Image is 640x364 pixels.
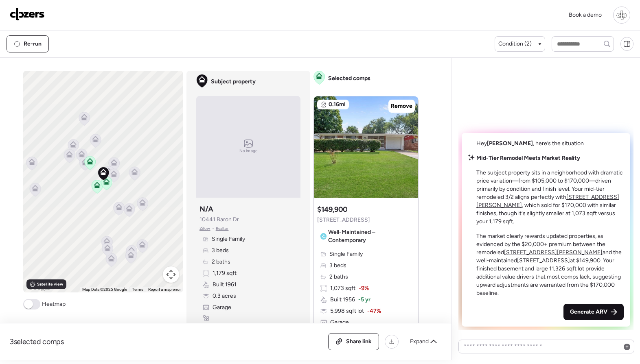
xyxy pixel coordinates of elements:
a: Terms (opens in new tab) [132,287,143,292]
a: Open this area in Google Maps (opens a new window) [25,282,52,292]
span: No image [239,148,257,154]
p: The subject property sits in a neighborhood with dramatic price variation—from $105,000 to $170,0... [476,169,624,226]
img: Google [25,282,52,292]
span: Garage [330,318,349,327]
span: 5,998 sqft lot [330,307,364,315]
span: 0.3 acres [213,292,236,300]
span: Garage [213,303,231,312]
button: Map camera controls [163,266,179,283]
span: Subject property [211,78,256,86]
span: -9% [359,284,369,292]
span: Realtor [216,225,229,232]
h3: N/A [199,204,213,214]
strong: Mid-Tier Remodel Meets Market Reality [476,155,580,161]
span: Single Family [329,250,363,258]
span: 10441 Baron Dr [199,216,239,224]
a: [STREET_ADDRESS] [517,257,570,264]
span: Selected comps [328,74,370,83]
span: 1,179 sqft [213,269,237,277]
span: -47% [367,307,381,315]
span: Hey , here’s the situation [476,140,584,147]
span: Re-run [24,40,42,48]
span: Heatmap [42,300,66,308]
span: 0.16mi [329,100,346,109]
span: Zillow [199,225,210,232]
span: 3 beds [329,262,346,270]
span: Book a demo [569,11,602,18]
span: 3 beds [212,246,229,255]
img: Logo [10,8,45,21]
span: 3 selected comps [10,337,64,347]
span: Generate ARV [570,308,607,316]
p: The market clearly rewards updated properties, as evidenced by the $20,000+ premium between the r... [476,232,624,297]
h3: $149,900 [317,205,348,214]
span: Condition (2) [498,40,532,48]
span: Satellite view [37,281,63,288]
span: Built 1956 [330,296,355,304]
span: [PERSON_NAME] [487,140,533,147]
span: 1,073 sqft [330,284,355,292]
span: 2 baths [212,258,230,266]
span: [STREET_ADDRESS] [317,216,370,224]
span: Well-Maintained – Contemporary [328,228,412,244]
a: Report a map error [148,287,181,292]
span: Expand [410,338,429,346]
span: -5 yr [358,296,370,304]
span: Remove [391,102,412,110]
span: Single Family [212,235,245,243]
span: 2 baths [329,273,348,281]
span: Map Data ©2025 Google [82,287,127,292]
span: Share link [346,338,372,346]
span: • [212,225,214,232]
span: Built 1961 [213,281,237,289]
a: [STREET_ADDRESS][PERSON_NAME] [504,249,603,256]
